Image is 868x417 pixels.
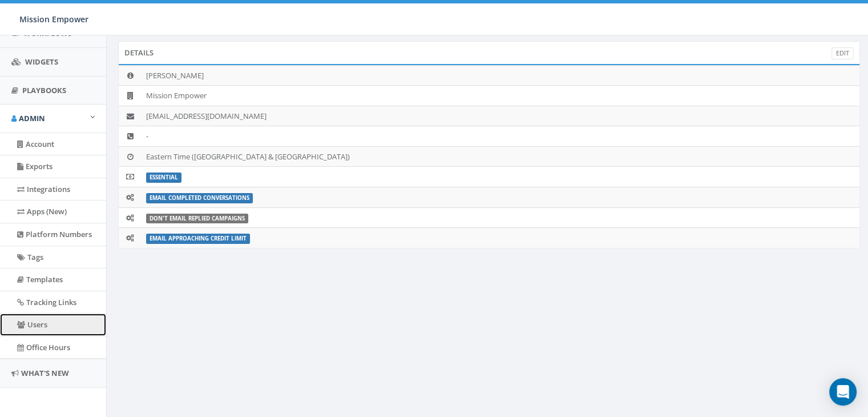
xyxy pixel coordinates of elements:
span: Mission Empower [19,14,88,25]
span: Admin [19,113,45,123]
span: Widgets [25,57,58,67]
td: [PERSON_NAME] [142,65,859,86]
span: Playbooks [22,85,66,95]
td: - [142,126,859,147]
span: What's New [21,368,69,378]
div: Open Intercom Messenger [829,378,857,406]
label: Email Completed Conversations [146,193,253,203]
label: ESSENTIAL [146,173,181,183]
td: Eastern Time ([GEOGRAPHIC_DATA] & [GEOGRAPHIC_DATA]) [142,146,859,167]
label: Email Approaching Credit Limit [146,234,250,244]
td: Mission Empower [142,86,859,106]
div: Details [118,41,860,64]
a: Edit [831,47,854,59]
label: Don't Email Replied Campaigns [146,214,248,224]
td: [EMAIL_ADDRESS][DOMAIN_NAME] [142,106,859,126]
